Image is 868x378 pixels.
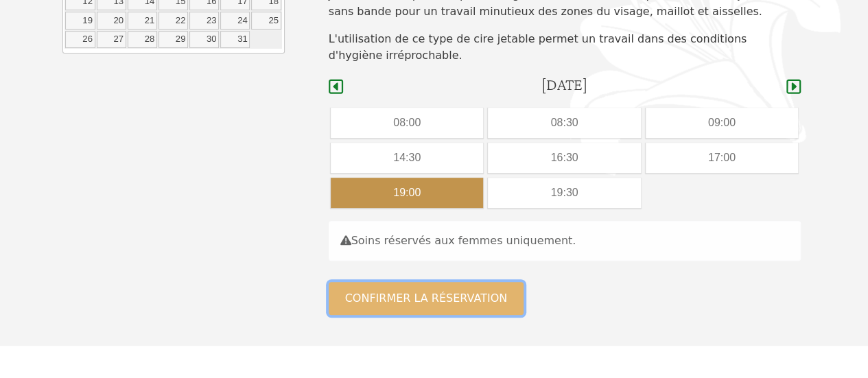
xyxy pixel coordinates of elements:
div: Soins réservés aux femmes uniquement. [329,221,801,261]
a: 25 [251,12,281,29]
a: 20 [97,12,126,29]
div: 19:00 [331,178,483,208]
a: 29 [159,31,188,49]
a: 21 [128,12,157,29]
p: L'utilisation de ce type de cire jetable permet un travail dans des conditions d'hygiène irréproc... [329,31,801,64]
div: 14:30 [331,143,483,173]
a: 24 [220,12,250,29]
a: 23 [189,12,219,29]
div: 16:30 [488,143,640,173]
a: 30 [189,31,219,49]
div: 17:00 [646,143,798,173]
a: 27 [97,31,126,49]
a: 22 [159,12,188,29]
div: 19:30 [488,178,640,208]
a: 26 [65,31,95,49]
div: 09:00 [646,108,798,138]
a: 28 [128,31,157,49]
div: 08:00 [331,108,483,138]
a: 31 [220,31,250,49]
h4: [DATE] [541,75,587,95]
div: 08:30 [488,108,640,138]
button: Confirmer la réservation [329,282,524,315]
a: 19 [65,12,95,29]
